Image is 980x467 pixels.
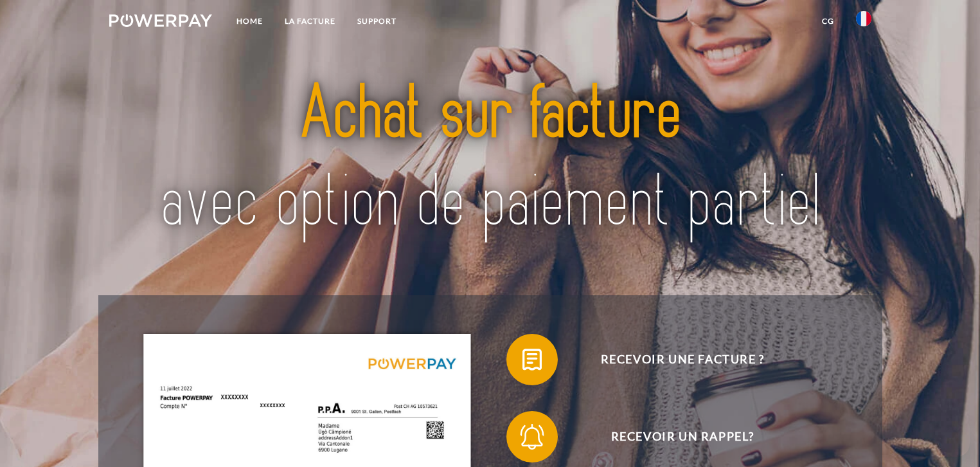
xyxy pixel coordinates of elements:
button: Recevoir une facture ? [506,334,841,385]
img: title-powerpay_fr.svg [147,47,833,271]
a: CG [811,10,845,33]
a: Home [226,10,274,33]
button: Recevoir un rappel? [506,411,841,462]
iframe: Bouton de lancement de la fenêtre de messagerie [929,416,970,457]
a: Support [346,10,407,33]
img: qb_bell.svg [516,421,548,453]
span: Recevoir un rappel? [525,411,840,462]
img: qb_bill.svg [516,343,548,376]
img: fr [856,11,871,26]
a: LA FACTURE [274,10,346,33]
img: logo-powerpay-white.svg [109,14,213,27]
span: Recevoir une facture ? [525,334,840,385]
